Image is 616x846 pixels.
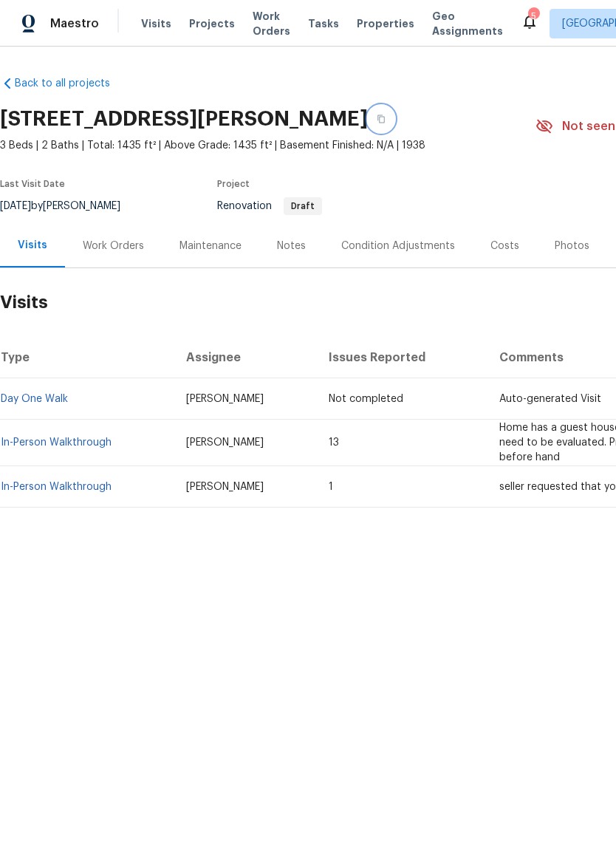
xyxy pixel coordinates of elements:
[285,202,321,211] span: Draft
[341,239,455,253] div: Condition Adjustments
[1,482,112,492] a: In-Person Walkthrough
[50,16,99,31] span: Maestro
[189,16,235,31] span: Projects
[499,394,601,404] span: Auto-generated Visit
[368,106,394,132] button: Copy Address
[555,239,589,253] div: Photos
[253,9,290,38] span: Work Orders
[186,394,264,404] span: [PERSON_NAME]
[186,437,264,448] span: [PERSON_NAME]
[432,9,503,38] span: Geo Assignments
[141,16,171,31] span: Visits
[490,239,519,253] div: Costs
[528,9,538,24] div: 5
[308,18,339,29] span: Tasks
[329,437,339,448] span: 13
[277,239,306,253] div: Notes
[357,16,414,31] span: Properties
[217,180,250,188] span: Project
[329,482,333,492] span: 1
[217,201,322,211] span: Renovation
[1,394,68,404] a: Day One Walk
[179,239,242,253] div: Maintenance
[1,437,112,448] a: In-Person Walkthrough
[174,337,318,378] th: Assignee
[329,394,403,404] span: Not completed
[317,337,487,378] th: Issues Reported
[18,238,47,253] div: Visits
[83,239,144,253] div: Work Orders
[186,482,264,492] span: [PERSON_NAME]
